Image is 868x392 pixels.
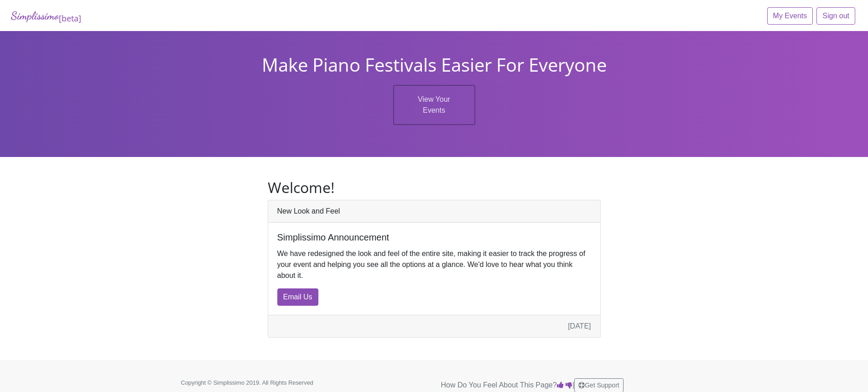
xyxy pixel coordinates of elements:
[268,200,600,223] div: New Look and Feel
[816,7,855,25] a: Sign out
[277,248,591,281] p: We have redesigned the look and feel of the entire site, making it easier to track the progress o...
[767,7,813,25] a: My Events
[277,232,591,243] h5: Simplissimo Announcement
[393,85,475,125] a: View Your Events
[268,179,601,196] h2: Welcome!
[7,54,861,76] h1: Make Piano Festivals Easier For Everyone
[277,288,318,306] a: Email Us
[181,378,341,387] p: Copyright © Simplissimo 2019. All Rights Reserved
[59,13,81,24] sub: [beta]
[268,315,600,337] div: [DATE]
[11,7,81,25] a: Simplissimo[beta]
